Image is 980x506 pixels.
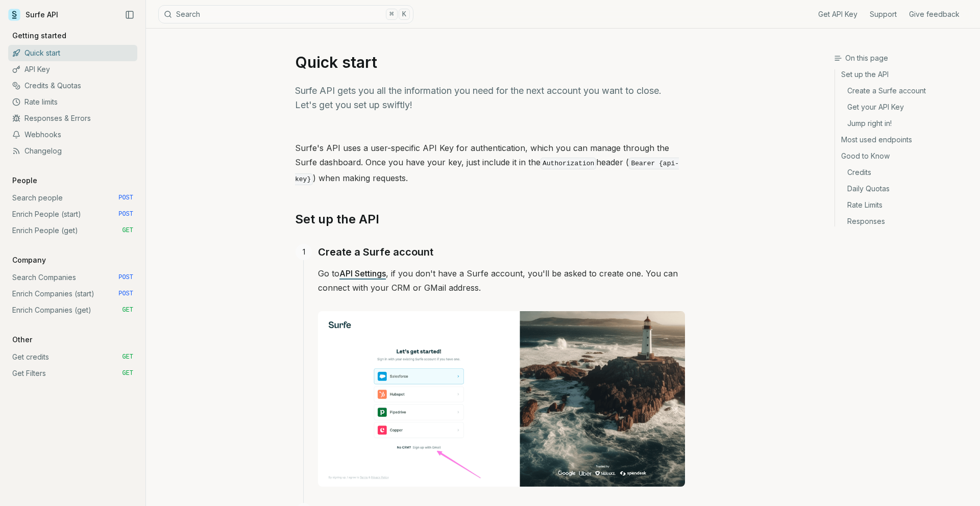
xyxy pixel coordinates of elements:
[122,353,133,361] span: GET
[318,311,685,487] img: Image
[122,7,137,22] button: Collapse Sidebar
[8,349,137,365] a: Get credits GET
[295,84,685,112] p: Surfe API gets you all the information you need for the next account you want to close. Let's get...
[8,175,41,186] p: People
[835,197,972,213] a: Rate Limits
[122,369,133,377] span: GET
[8,365,137,382] a: Get Filters GET
[541,158,596,169] code: Authorization
[295,53,685,71] h1: Quick start
[818,9,857,19] a: Get API Key
[122,306,133,314] span: GET
[835,213,972,226] a: Responses
[8,127,137,143] a: Webhooks
[8,302,137,318] a: Enrich Companies (get) GET
[8,222,137,239] a: Enrich People (get) GET
[835,148,972,164] a: Good to Know
[8,7,58,22] a: Surfe API
[118,210,133,218] span: POST
[8,143,137,159] a: Changelog
[8,190,137,206] a: Search people POST
[8,255,50,265] p: Company
[8,78,137,94] a: Credits & Quotas
[295,211,379,227] a: Set up the API
[8,286,137,302] a: Enrich Companies (start) POST
[835,69,972,83] a: Set up the API
[118,290,133,298] span: POST
[835,83,972,99] a: Create a Surfe account
[386,9,397,20] kbd: ⌘
[318,244,433,260] a: Create a Surfe account
[909,9,960,19] a: Give feedback
[835,181,972,197] a: Daily Quotas
[835,115,972,132] a: Jump right in!
[318,266,685,295] p: Go to , if you don't have a Surfe account, you'll be asked to create one. You can connect with yo...
[870,9,897,19] a: Support
[8,206,137,222] a: Enrich People (start) POST
[835,99,972,115] a: Get your API Key
[118,273,133,282] span: POST
[8,61,137,78] a: API Key
[8,269,137,286] a: Search Companies POST
[834,53,972,63] h3: On this page
[158,5,413,23] button: Search⌘K
[8,31,70,41] p: Getting started
[295,141,685,187] p: Surfe's API uses a user-specific API Key for authentication, which you can manage through the Sur...
[8,110,137,127] a: Responses & Errors
[399,9,410,20] kbd: K
[8,94,137,110] a: Rate limits
[118,194,133,202] span: POST
[835,132,972,148] a: Most used endpoints
[122,226,133,235] span: GET
[835,164,972,181] a: Credits
[8,45,137,61] a: Quick start
[339,268,386,279] a: API Settings
[8,335,36,345] p: Other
